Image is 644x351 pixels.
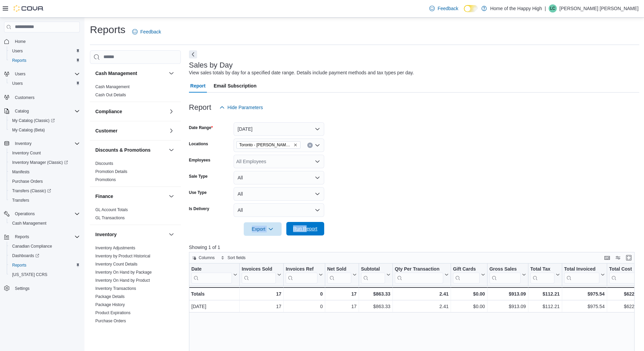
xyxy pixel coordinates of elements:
[95,278,150,283] a: Inventory On Hand by Product
[242,266,281,283] button: Invoices Sold
[95,215,125,221] span: GL Transactions
[12,37,28,46] a: Home
[190,79,206,93] span: Report
[7,148,82,158] button: Inventory Count
[9,196,32,204] a: Transfers
[1,283,82,293] button: Settings
[12,253,39,258] span: Dashboards
[12,169,29,175] span: Manifests
[167,230,175,239] button: Inventory
[95,127,117,134] h3: Customer
[9,252,42,260] a: Dashboards
[9,47,80,55] span: Users
[7,79,82,88] button: Users
[95,108,166,115] button: Compliance
[95,84,129,90] span: Cash Management
[167,69,175,77] button: Cash Management
[90,23,125,36] h1: Reports
[1,36,82,46] button: Home
[609,290,641,298] div: $622.19
[530,302,559,310] div: $112.21
[9,242,80,250] span: Canadian Compliance
[95,161,113,166] span: Discounts
[12,188,51,194] span: Transfers (Classic)
[9,177,80,185] span: Purchase Orders
[564,290,604,298] div: $975.54
[7,167,82,177] button: Manifests
[603,254,611,262] button: Keyboard shortcuts
[9,187,80,195] span: Transfers (Classic)
[7,158,82,167] a: Inventory Manager (Classic)
[9,177,46,185] a: Purchase Orders
[327,290,356,298] div: 17
[286,302,323,310] div: 0
[559,4,639,12] p: [PERSON_NAME] [PERSON_NAME]
[7,56,82,65] button: Reports
[15,95,34,100] span: Customers
[549,4,557,12] div: Luna Carrick-Brenner
[95,327,110,331] a: Reorder
[327,266,351,283] div: Net Sold
[564,266,604,283] button: Total Invoiced
[9,261,80,269] span: Reports
[95,231,166,238] button: Inventory
[12,81,23,86] span: Users
[95,169,127,174] span: Promotion Details
[545,4,546,12] p: |
[12,179,43,184] span: Purchase Orders
[307,143,313,148] button: Clear input
[95,127,166,134] button: Customer
[242,266,276,283] div: Invoices Sold
[217,101,266,114] button: Hide Parameters
[15,108,29,114] span: Catalog
[9,168,32,176] a: Manifests
[191,302,237,310] div: [DATE]
[242,266,276,273] div: Invoices Sold
[12,107,80,115] span: Catalog
[95,294,125,299] span: Package Details
[95,93,126,97] a: Cash Out Details
[15,211,35,217] span: Operations
[242,290,281,298] div: 17
[95,318,126,324] span: Purchase Orders
[95,262,138,267] a: Inventory Count Details
[95,278,150,283] span: Inventory On Hand by Product
[453,266,480,273] div: Gift Cards
[1,92,82,102] button: Customers
[12,58,26,63] span: Reports
[234,122,324,136] button: [DATE]
[9,47,25,55] a: Users
[395,290,448,298] div: 2.41
[12,140,34,148] button: Inventory
[189,103,211,111] h3: Report
[15,39,26,44] span: Home
[95,216,125,220] a: GL Transactions
[191,266,232,273] div: Date
[286,266,317,273] div: Invoices Ref
[95,161,113,166] a: Discounts
[9,126,48,134] a: My Catalog (Beta)
[236,141,301,149] span: Toronto - Danforth Ave - Friendly Stranger
[191,266,232,283] div: Date
[7,242,82,251] button: Canadian Compliance
[248,222,278,236] span: Export
[9,168,80,176] span: Manifests
[12,221,46,226] span: Cash Management
[550,4,555,12] span: LC
[189,69,414,76] div: View sales totals by day for a specified date range. Details include payment methods and tax type...
[12,284,80,293] span: Settings
[12,262,26,268] span: Reports
[191,290,237,298] div: Totals
[95,326,110,332] span: Reorder
[12,160,68,165] span: Inventory Manager (Classic)
[315,159,320,164] button: Open list of options
[167,107,175,116] button: Compliance
[12,233,32,241] button: Reports
[95,302,125,307] span: Package History
[189,141,208,147] label: Locations
[489,290,526,298] div: $913.09
[9,117,57,125] a: My Catalog (Classic)
[286,266,323,283] button: Invoices Ref
[95,302,125,307] a: Package History
[95,177,116,182] a: Promotions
